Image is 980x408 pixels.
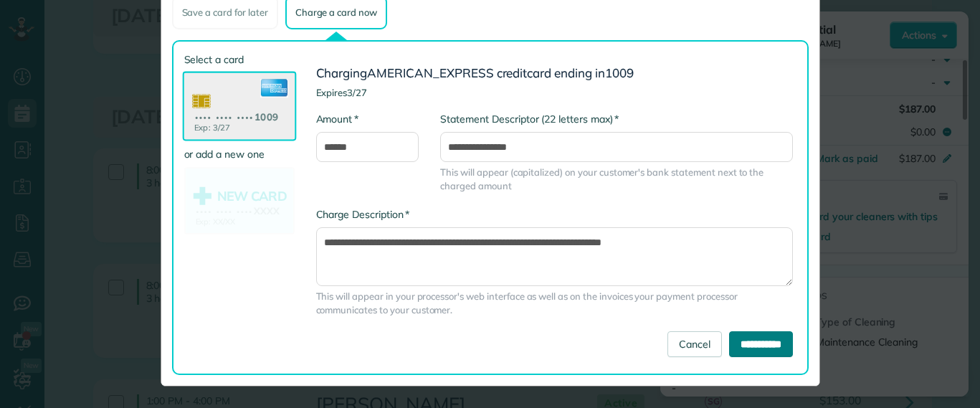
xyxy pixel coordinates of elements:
[367,65,493,80] span: AMERICAN_EXPRESS
[667,331,722,357] a: Cancel
[316,87,793,98] h4: Expires
[316,112,358,126] label: Amount
[316,290,793,317] span: This will appear in your processor's web interface as well as on the invoices your payment proces...
[605,65,634,80] span: 1009
[440,112,619,126] label: Statement Descriptor (22 letters max)
[316,207,410,222] label: Charge Description
[347,87,367,98] span: 3/27
[316,67,793,80] h3: Charging card ending in
[497,65,528,80] span: credit
[184,52,295,67] label: Select a card
[440,166,792,193] span: This will appear (capitalized) on your customer's bank statement next to the charged amount
[184,147,295,161] label: or add a new one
